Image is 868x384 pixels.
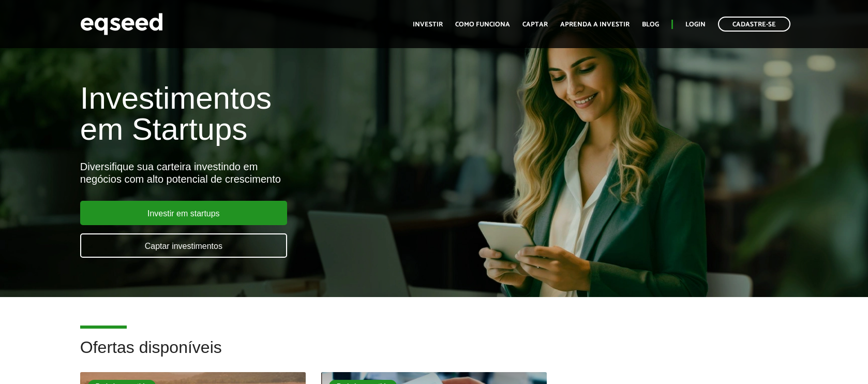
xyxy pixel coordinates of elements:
[80,201,287,225] a: Investir em startups
[413,21,443,28] a: Investir
[455,21,510,28] a: Como funciona
[80,10,163,38] img: EqSeed
[80,338,788,372] h2: Ofertas disponíveis
[642,21,659,28] a: Blog
[718,17,790,32] a: Cadastre-se
[685,21,706,28] a: Login
[80,233,287,258] a: Captar investimentos
[560,21,630,28] a: Aprenda a investir
[522,21,548,28] a: Captar
[80,160,499,185] div: Diversifique sua carteira investindo em negócios com alto potencial de crescimento
[80,83,499,145] h1: Investimentos em Startups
